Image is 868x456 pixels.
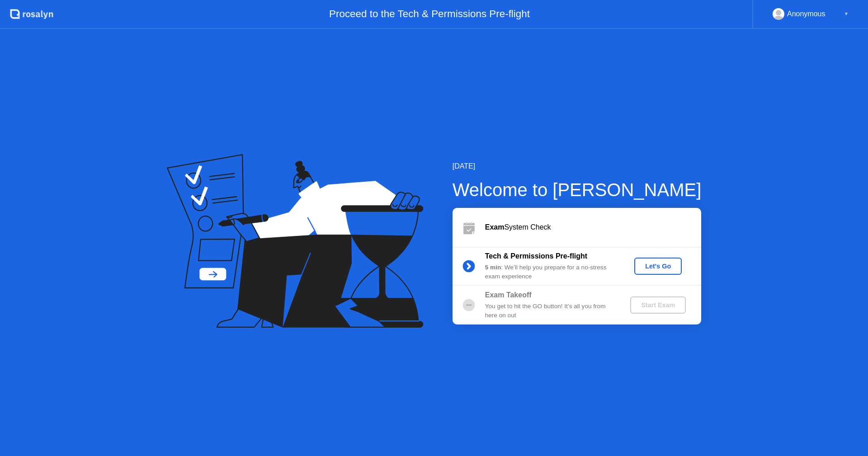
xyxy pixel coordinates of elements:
button: Let's Go [634,258,682,275]
div: ▼ [844,8,849,20]
div: : We’ll help you prepare for a no-stress exam experience [485,263,615,282]
div: Let's Go [638,263,678,270]
div: You get to hit the GO button! It’s all you from here on out [485,302,615,320]
b: Tech & Permissions Pre-flight [485,252,587,260]
b: 5 min [485,264,501,271]
div: Welcome to [PERSON_NAME] [453,176,702,203]
div: Start Exam [634,301,682,309]
button: Start Exam [630,296,686,314]
div: System Check [485,222,701,233]
b: Exam [485,223,505,231]
div: Anonymous [787,8,826,20]
b: Exam Takeoff [485,291,532,299]
div: [DATE] [453,161,702,172]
